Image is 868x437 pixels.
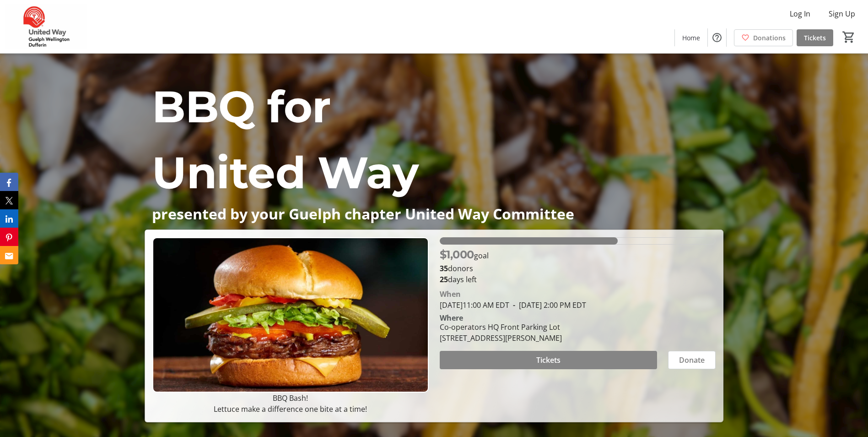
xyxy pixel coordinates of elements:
b: 35 [440,263,448,273]
div: 64.473% of fundraising goal reached [440,237,716,245]
span: Log In [790,8,810,19]
p: Lettuce make a difference one bite at a time! [152,404,428,415]
span: Sign Up [829,8,855,19]
button: Log In [782,6,818,21]
span: Donations [753,33,786,43]
span: $1,000 [440,248,474,261]
a: Tickets [797,29,833,46]
button: Donate [668,351,716,369]
button: Help [708,28,726,47]
span: Tickets [804,33,826,43]
span: [DATE] 2:00 PM EDT [509,300,586,310]
span: Donate [679,355,705,366]
button: Tickets [440,351,657,369]
a: Donations [734,29,793,46]
a: Home [675,29,707,46]
span: [DATE] 11:00 AM EDT [440,300,509,310]
span: BBQ for [152,80,331,133]
img: United Way Guelph Wellington Dufferin's Logo [5,4,87,49]
span: Home [682,33,700,43]
div: When [440,289,461,300]
button: Sign Up [821,6,863,21]
p: days left [440,274,716,285]
span: 25 [440,274,448,284]
span: United Way [152,146,418,199]
div: [STREET_ADDRESS][PERSON_NAME] [440,333,562,344]
div: Where [440,314,463,322]
p: goal [440,246,489,263]
p: presented by your Guelph chapter United Way Committee [152,206,716,222]
button: Cart [841,29,857,45]
div: Co-operators HQ Front Parking Lot [440,322,562,333]
span: - [509,300,519,310]
span: Tickets [536,355,561,366]
p: donors [440,263,716,274]
img: Campaign CTA Media Photo [152,237,428,393]
p: BBQ Bash! [152,393,428,404]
